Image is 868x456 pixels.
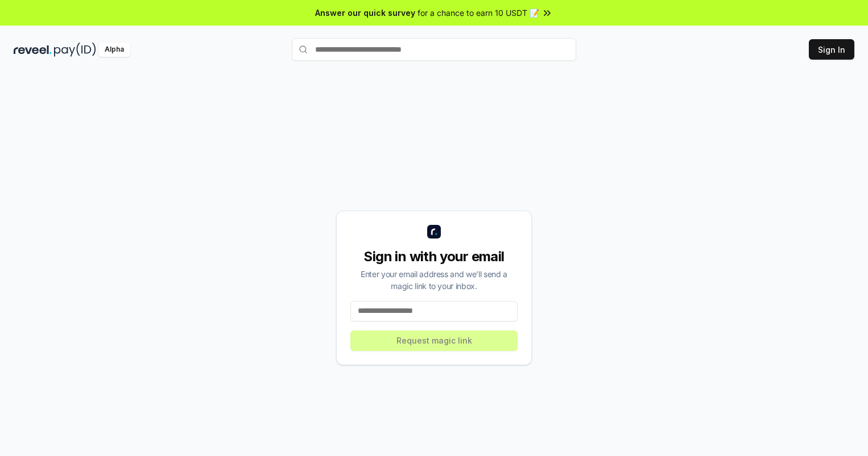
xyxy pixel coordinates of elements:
img: pay_id [54,43,96,57]
span: for a chance to earn 10 USDT 📝 [418,7,539,19]
div: Enter your email address and we’ll send a magic link to your inbox. [350,268,518,292]
img: logo_small [427,225,441,239]
div: Sign in with your email [350,248,518,266]
button: Sign In [809,39,854,60]
img: reveel_dark [14,43,52,57]
div: Alpha [98,43,130,57]
span: Answer our quick survey [315,7,415,19]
